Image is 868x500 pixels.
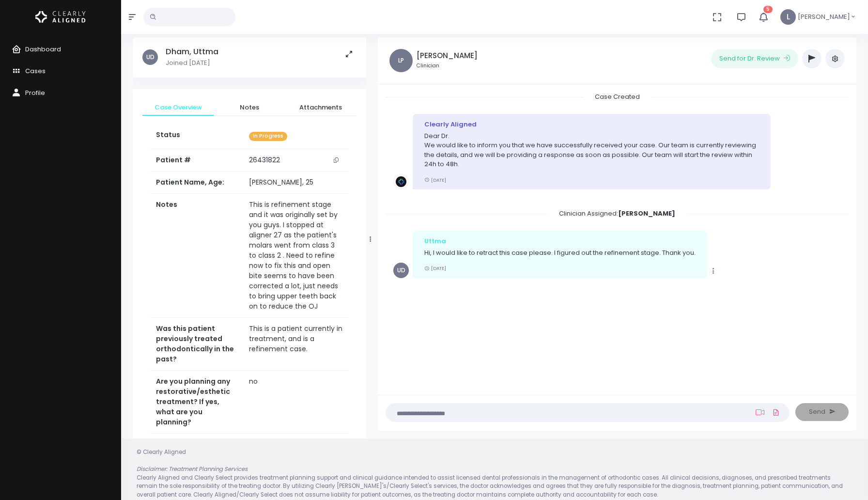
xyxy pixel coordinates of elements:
[133,37,366,441] div: scrollable content
[221,103,277,112] span: Notes
[142,49,158,65] span: UD
[127,448,862,499] div: © Clearly Aligned Clearly Aligned and Clearly Select provides treatment planning support and clin...
[35,7,86,27] img: Logo Horizontal
[243,434,349,476] td: You Choose For Me - Follow Clearly Aligned Recommendations
[137,465,248,473] em: Disclaimer: Treatment Planning Services
[166,47,218,57] h5: Dham, Uttma
[424,248,696,258] p: Hi, I would like to retract this case please. I figured out the refinement stage. Thank you.
[150,172,243,194] th: Patient Name, Age:
[25,45,61,54] span: Dashboard
[780,9,796,25] span: L
[150,371,243,434] th: Are you planning any restorative/esthetic treatment? If yes, what are you planning?
[25,88,45,97] span: Profile
[389,49,413,72] span: LP
[417,62,478,70] small: Clinician
[417,51,478,60] h5: [PERSON_NAME]
[763,6,773,13] span: 5
[150,124,243,149] th: Status
[150,103,206,112] span: Case Overview
[424,120,759,129] div: Clearly Aligned
[243,172,349,194] td: [PERSON_NAME], 25
[711,49,798,68] button: Send for Dr. Review
[243,194,349,318] td: This is refinement stage and it was originally set by you guys. I stopped at aligner 27 as the pa...
[424,265,446,271] small: [DATE]
[754,408,766,416] a: Add Loom Video
[243,149,349,172] td: 26431822
[424,131,759,169] p: Dear Dr. We would like to inform you that we have successfully received your case. Our team is cu...
[798,12,850,22] span: [PERSON_NAME]
[249,132,287,141] span: In Progress
[770,404,782,421] a: Add Files
[150,434,243,476] th: Do you want to fix to Class 1 occlusion?
[243,371,349,434] td: no
[150,149,243,172] th: Patient #
[386,92,849,384] div: scrollable content
[243,318,349,371] td: This is a patient currently in treatment, and is a refinement case.
[424,177,446,183] small: [DATE]
[583,89,651,104] span: Case Created
[166,58,218,68] p: Joined [DATE]
[150,194,243,318] th: Notes
[547,206,687,221] span: Clinician Assigned:
[393,263,409,278] span: UD
[424,236,696,246] div: Uttma
[150,318,243,371] th: Was this patient previously treated orthodontically in the past?
[293,103,349,112] span: Attachments
[25,66,46,76] span: Cases
[618,209,675,218] b: [PERSON_NAME]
